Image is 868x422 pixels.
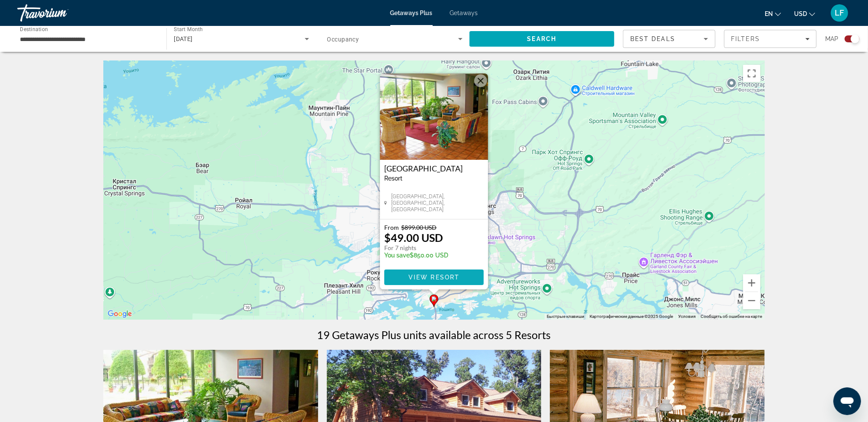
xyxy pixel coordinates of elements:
[833,387,861,415] iframe: Кнопка запуска окна обмена сообщениями
[105,308,134,320] a: Открыть эту область в Google Картах (в новом окне)
[384,252,410,259] span: You save
[317,328,551,341] h1: 19 Getaways Plus units available across 5 Resorts
[765,7,781,20] button: Change language
[390,10,433,16] a: Getaways Plus
[384,244,448,252] p: For 7 nights
[678,314,696,319] a: Условия (ссылка откроется в новой вкладке)
[391,193,484,213] span: [GEOGRAPHIC_DATA], [GEOGRAPHIC_DATA], [GEOGRAPHIC_DATA]
[765,10,773,17] span: en
[731,35,760,42] span: Filters
[384,252,448,259] p: $850.00 USD
[408,274,460,281] span: View Resort
[828,4,851,22] button: User Menu
[630,34,708,44] mat-select: Sort by
[469,31,614,47] button: Search
[174,35,193,42] span: [DATE]
[794,7,815,20] button: Change currency
[527,35,557,42] span: Search
[630,35,675,42] span: Best Deals
[590,314,673,319] span: Картографические данные ©2025 Google
[547,314,584,320] button: Быстрые клавиши
[384,175,402,182] span: Resort
[20,34,155,44] input: Select destination
[174,27,203,33] span: Start Month
[724,30,817,48] button: Filters
[474,74,487,87] button: Закрыть
[105,308,134,320] img: Google
[701,314,762,319] a: Сообщить об ошибке на карте
[743,292,760,309] button: Уменьшить
[384,164,484,173] a: [GEOGRAPHIC_DATA]
[835,9,844,17] span: LF
[380,73,488,160] img: SunBay Resort
[401,224,437,231] span: $899.00 USD
[825,33,838,45] span: Map
[327,36,359,43] span: Occupancy
[794,10,807,17] span: USD
[450,10,478,16] a: Getaways
[384,224,399,231] span: From
[384,270,484,285] button: View Resort
[17,2,104,24] a: Travorium
[743,274,760,292] button: Увеличить
[384,231,443,244] p: $49.00 USD
[20,26,48,32] span: Destination
[743,65,760,82] button: Включить полноэкранный режим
